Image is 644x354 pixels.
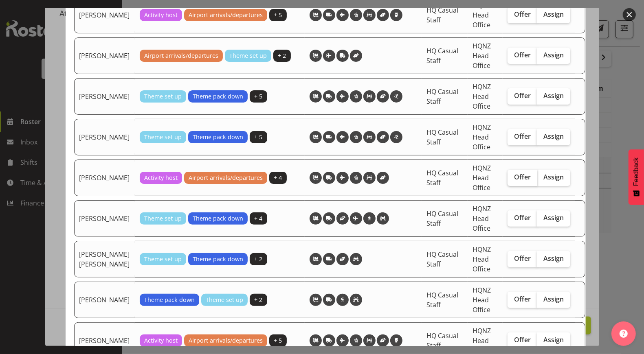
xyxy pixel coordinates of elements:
span: Theme set up [144,214,182,223]
span: Assign [543,10,564,18]
span: + 4 [254,214,262,223]
span: Theme pack down [193,255,243,264]
span: Offer [514,10,531,18]
span: + 5 [274,336,282,345]
span: Assign [543,132,564,140]
td: [PERSON_NAME] [74,200,135,237]
span: Assign [543,254,564,262]
span: HQNZ Head Office [473,245,491,273]
span: Activity host [144,173,178,182]
span: HQ Casual Staff [427,6,459,24]
span: HQNZ Head Office [473,82,491,111]
span: + 4 [274,173,282,182]
span: Offer [514,254,531,262]
span: Airport arrivals/departures [144,51,218,60]
span: Offer [514,295,531,303]
span: Theme pack down [193,92,243,101]
span: HQ Casual Staff [427,168,459,187]
span: + 5 [254,92,262,101]
td: [PERSON_NAME] [74,78,135,115]
span: Theme pack down [193,214,243,223]
td: [PERSON_NAME] [74,37,135,74]
span: Feedback [633,157,640,186]
span: Assign [543,173,564,181]
span: Offer [514,92,531,100]
span: Offer [514,51,531,59]
span: Theme set up [144,255,182,264]
span: Airport arrivals/departures [189,173,263,182]
span: + 2 [254,295,262,304]
span: + 2 [254,255,262,264]
span: Theme set up [229,51,267,60]
span: Assign [543,92,564,100]
span: + 2 [278,51,286,60]
span: Airport arrivals/departures [189,11,263,20]
span: HQNZ Head Office [473,286,491,314]
span: Assign [543,336,564,344]
span: Assign [543,51,564,59]
span: HQNZ Head Office [473,123,491,151]
span: + 5 [274,11,282,20]
td: [PERSON_NAME] [74,282,135,318]
span: HQ Casual Staff [427,128,459,146]
span: Theme set up [144,92,182,101]
span: HQ Casual Staff [427,291,459,309]
span: HQ Casual Staff [427,46,459,65]
span: HQNZ Head Office [473,164,491,192]
span: Assign [543,295,564,303]
td: [PERSON_NAME] [PERSON_NAME] [74,241,135,278]
span: Activity host [144,11,178,20]
span: Theme pack down [193,133,243,142]
button: Feedback - Show survey [629,149,644,205]
span: Offer [514,336,531,344]
span: Offer [514,214,531,222]
span: HQNZ Head Office [473,204,491,233]
span: Airport arrivals/departures [189,336,263,345]
span: HQNZ Head Office [473,1,491,29]
span: + 5 [254,133,262,142]
td: [PERSON_NAME] [74,160,135,196]
span: Theme pack down [144,295,195,304]
span: Offer [514,132,531,140]
td: [PERSON_NAME] [74,119,135,155]
span: HQ Casual Staff [427,331,459,350]
span: HQ Casual Staff [427,87,459,106]
span: Theme set up [144,133,182,142]
img: help-xxl-2.png [620,330,628,338]
span: HQNZ Head Office [473,42,491,70]
span: Assign [543,214,564,222]
span: Offer [514,173,531,181]
span: Theme set up [206,295,243,304]
span: Activity host [144,336,178,345]
span: HQ Casual Staff [427,250,459,269]
span: HQ Casual Staff [427,209,459,228]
